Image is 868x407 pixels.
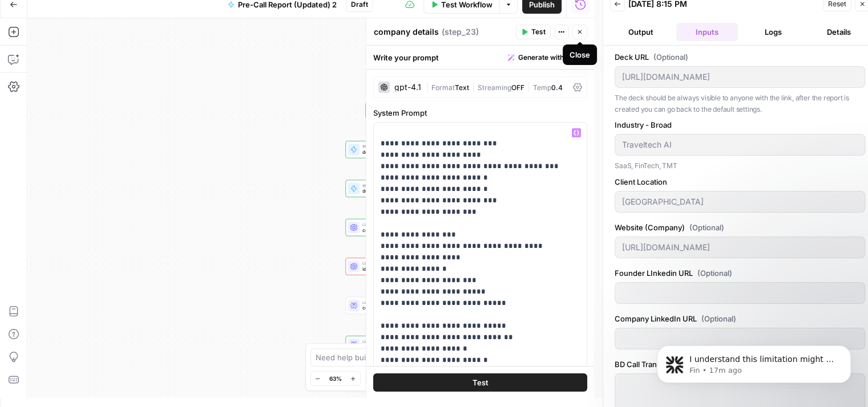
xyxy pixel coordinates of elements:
[366,46,594,69] div: Write your prompt
[689,222,724,233] span: (Optional)
[442,26,479,38] span: ( step_23 )
[531,27,546,37] span: Test
[329,374,342,383] span: 63%
[165,247,174,257] a: Source reference 115593768:
[7,5,29,26] button: go back
[345,141,457,158] div: Workflowdeck to textStep 39
[518,52,572,63] span: Generate with AI
[54,105,210,117] div: no i want to export the entire workflow
[18,223,210,257] div: Currently, our export capabilities focus on Grid data, where you can export as CSV, Markdown, HTM...
[9,65,219,99] div: Fin says…
[81,209,90,218] a: Source reference 115595881:
[426,81,431,92] span: |
[18,311,178,378] div: I understand this limitation might be frustrating, and I’m here if you need any more help with yo...
[516,25,551,39] button: Test
[18,72,154,83] div: Is that what you were looking for?
[345,102,457,119] div: WorkflowSet InputsInputs
[373,373,587,391] button: Test
[45,99,219,124] div: no i want to export the entire workflow
[9,304,187,385] div: I understand this limitation might be frustrating, and I’m here if you need any more help with yo...
[55,6,69,14] h1: Fin
[742,23,804,41] button: Logs
[36,356,45,365] button: Gif picker
[345,375,457,392] div: LLM · Perplexity Sonarmarket analysisStep 37
[469,81,478,92] span: |
[55,14,142,26] p: The team can also help
[345,336,457,353] div: LLM · Perplexity Sonarfunding received by competitorsStep 34
[9,99,219,133] div: Ameya says…
[478,83,511,92] span: Streaming
[615,51,865,63] label: Deck URL
[9,133,219,304] div: Fin says…
[653,51,688,63] span: (Optional)
[394,83,421,91] div: gpt-4.1
[373,107,587,119] label: System Prompt
[511,83,524,92] span: OFF
[345,258,457,275] div: ErrorLLM · Azure: gpt-4oidentify the industryStep 36
[374,26,439,38] textarea: company details
[345,297,457,314] div: LLM · Perplexity SonarcompetitorsStep 33
[9,133,219,303] div: Based on the available information, there isn't a direct feature to export an entire workflow con...
[10,332,219,352] textarea: Message…
[503,50,587,65] button: Generate with AI
[615,222,865,233] label: Website (Company)
[610,23,672,41] button: Output
[431,83,455,92] span: Format
[200,5,221,25] div: Close
[533,83,551,92] span: Temp
[676,23,738,41] button: Inputs
[551,83,563,92] span: 0.4
[615,359,865,370] label: BD Call Transcript
[18,263,210,296] div: Would you like me to connect you with a human agent who can provide detailed assistance about wor...
[615,176,865,188] label: Client Location
[54,356,63,365] button: Upload attachment
[640,321,868,401] iframe: Intercom notifications message
[455,83,469,92] span: Text
[615,160,865,172] p: SaaS, FinTech, TMT
[9,65,163,90] div: Is that what you were looking for?
[701,313,736,324] span: (Optional)
[18,356,27,365] button: Emoji picker
[345,180,457,197] div: Workflowdeck to imgStep 73
[697,267,732,279] span: (Optional)
[179,5,200,26] button: Home
[18,12,210,56] div: This step typically flows directly into your End step and formats the output of previous workflow...
[615,92,865,115] p: The deck should be always visible to anyone with the link, after the report is created you can go...
[524,81,533,92] span: |
[33,6,51,25] img: Profile image for Fin
[615,313,865,324] label: Company LinkedIn URL
[615,119,865,131] label: Industry - Broad
[18,140,210,218] div: Based on the available information, there isn't a direct feature to export an entire workflow con...
[196,352,214,370] button: Send a message…
[615,267,865,279] label: Founder LInkedin URL
[345,219,457,236] div: LLM · Azure: gpt-4.1company detailsStep 23
[472,376,488,388] span: Test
